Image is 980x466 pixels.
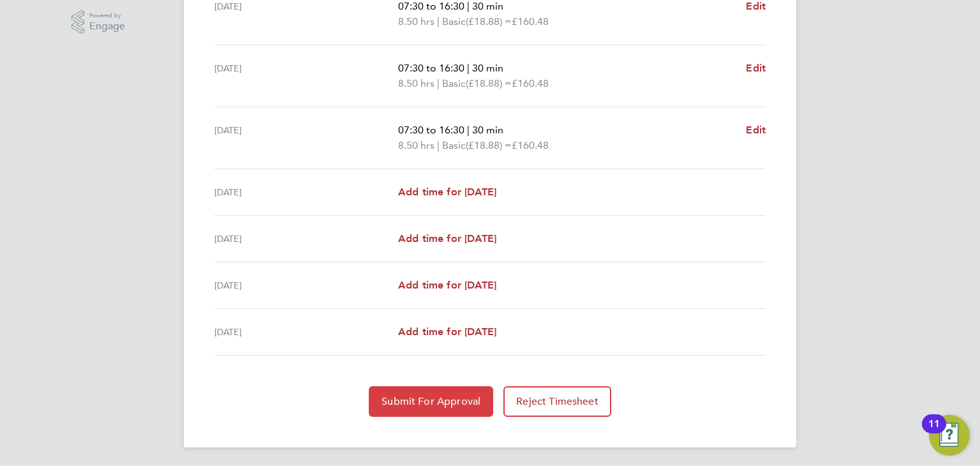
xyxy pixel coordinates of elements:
[512,15,549,27] span: £160.48
[398,184,496,200] a: Add time for [DATE]
[398,326,496,338] span: Add time for [DATE]
[89,10,125,21] span: Powered by
[398,231,496,246] a: Add time for [DATE]
[437,15,440,27] span: |
[466,139,512,151] span: (£18.88) =
[746,61,766,76] a: Edit
[512,77,549,89] span: £160.48
[398,279,496,291] span: Add time for [DATE]
[214,184,398,200] div: [DATE]
[214,324,398,340] div: [DATE]
[214,123,398,153] div: [DATE]
[398,124,464,136] span: 07:30 to 16:30
[928,424,940,440] div: 11
[398,186,496,198] span: Add time for [DATE]
[442,14,466,29] span: Basic
[442,76,466,91] span: Basic
[516,395,598,408] span: Reject Timesheet
[472,62,503,74] span: 30 min
[398,15,434,27] span: 8.50 hrs
[398,139,434,151] span: 8.50 hrs
[398,62,464,74] span: 07:30 to 16:30
[214,61,398,91] div: [DATE]
[929,415,970,456] button: Open Resource Center, 11 new notifications
[467,62,470,74] span: |
[369,386,493,417] button: Submit For Approval
[398,232,496,244] span: Add time for [DATE]
[437,77,440,89] span: |
[398,77,434,89] span: 8.50 hrs
[466,15,512,27] span: (£18.88) =
[746,123,766,138] a: Edit
[512,139,549,151] span: £160.48
[472,124,503,136] span: 30 min
[746,124,766,136] span: Edit
[382,395,480,408] span: Submit For Approval
[503,386,611,417] button: Reject Timesheet
[398,278,496,293] a: Add time for [DATE]
[442,138,466,153] span: Basic
[214,231,398,246] div: [DATE]
[466,77,512,89] span: (£18.88) =
[467,124,470,136] span: |
[398,324,496,340] a: Add time for [DATE]
[437,139,440,151] span: |
[71,10,126,34] a: Powered byEngage
[89,21,125,32] span: Engage
[746,62,766,74] span: Edit
[214,278,398,293] div: [DATE]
